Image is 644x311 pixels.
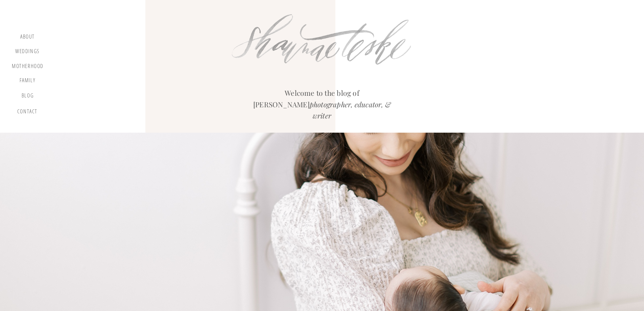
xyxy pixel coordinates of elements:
[310,99,391,120] i: photographer, educator, & writer
[248,87,396,115] h2: Welcome to the blog of [PERSON_NAME]
[18,92,38,102] a: blog
[15,48,40,57] a: Weddings
[16,108,39,117] a: contact
[18,34,38,42] a: about
[12,63,44,70] a: motherhood
[15,77,40,86] a: Family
